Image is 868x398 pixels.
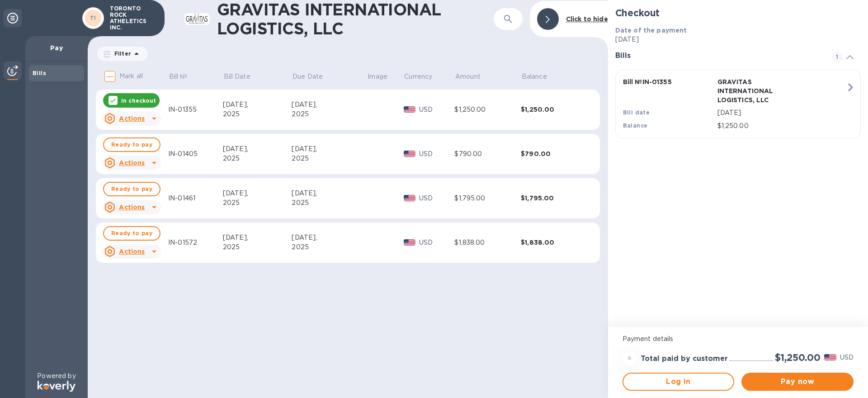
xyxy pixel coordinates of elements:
div: 2025 [292,242,367,252]
button: Log in [623,373,735,391]
div: [DATE], [223,100,292,109]
div: 2025 [223,154,292,163]
h2: $1,250.00 [775,352,821,363]
div: 2025 [292,154,367,163]
div: 2025 [292,198,367,208]
div: [DATE], [292,144,367,154]
p: [DATE] [615,35,861,44]
div: $1,250.00 [521,105,587,114]
div: 2025 [223,109,292,119]
p: Payment details [623,334,854,344]
div: $790.00 [521,149,587,158]
h3: Bills [615,52,821,60]
div: $790.00 [454,149,521,159]
p: Bill Date [224,72,250,81]
b: Bills [33,70,46,76]
button: Pay now [741,373,854,391]
p: Due Date [292,72,323,81]
span: Ready to pay [111,139,152,150]
div: [DATE], [292,100,367,109]
span: Balance [522,72,559,81]
div: $1,795.00 [521,194,587,203]
img: USD [404,239,416,246]
div: $1,838.00 [454,238,521,247]
p: Currency [404,72,432,81]
p: $1,250.00 [717,121,846,131]
div: $1,838.00 [521,238,587,247]
p: Bill № IN-01355 [623,77,714,86]
div: IN-01572 [168,238,223,247]
p: GRAVITAS INTERNATIONAL LOGISTICS, LLC [717,77,808,104]
h2: Checkout [615,7,861,19]
p: USD [419,105,454,114]
b: Bill date [623,109,650,116]
p: USD [840,353,854,362]
div: [DATE], [292,189,367,198]
div: [DATE], [223,189,292,198]
span: Amount [455,72,492,81]
button: Bill №IN-01355GRAVITAS INTERNATIONAL LOGISTICS, LLCBill date[DATE]Balance$1,250.00 [615,70,861,138]
p: In checkout [121,97,156,104]
p: USD [419,149,454,159]
span: Pay now [749,376,846,387]
span: Ready to pay [111,228,152,239]
u: Actions [119,248,145,255]
b: Date of the payment [615,27,687,34]
b: Click to hide [566,15,608,23]
b: Balance [623,122,648,129]
p: Bill № [169,72,188,81]
span: Bill Date [224,72,262,81]
button: Ready to pay [103,137,160,152]
p: [DATE] [717,108,846,118]
p: Mark all [119,71,143,81]
span: Due Date [292,72,335,81]
p: TORONTO ROCK ATHELETICS INC. [110,5,155,31]
div: [DATE], [223,233,292,242]
p: Image [368,72,387,81]
p: Pay [33,43,80,52]
p: USD [419,194,454,203]
button: Ready to pay [103,226,160,241]
button: Ready to pay [103,182,160,196]
div: [DATE], [292,233,367,242]
p: USD [419,238,454,247]
img: USD [824,354,836,360]
span: Bill № [169,72,199,81]
div: IN-01461 [168,194,223,203]
div: [DATE], [223,144,292,154]
img: USD [404,151,416,157]
span: 1 [832,52,843,62]
div: $1,250.00 [454,105,521,114]
u: Actions [119,204,145,211]
img: USD [404,106,416,113]
img: USD [404,195,416,201]
p: Balance [522,72,547,81]
u: Actions [119,115,145,122]
img: Logo [38,381,75,392]
div: 2025 [223,198,292,208]
h3: Total paid by customer [641,355,728,363]
span: Log in [631,376,726,387]
div: 2025 [223,242,292,252]
div: IN-01405 [168,149,223,159]
p: Powered by [37,371,75,381]
p: Filter [111,50,131,57]
u: Actions [119,159,145,166]
div: = [623,351,637,365]
div: 2025 [292,109,367,119]
div: $1,795.00 [454,194,521,203]
span: Ready to pay [111,184,152,194]
b: TI [90,14,96,21]
p: Amount [455,72,481,81]
div: IN-01355 [168,105,223,114]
